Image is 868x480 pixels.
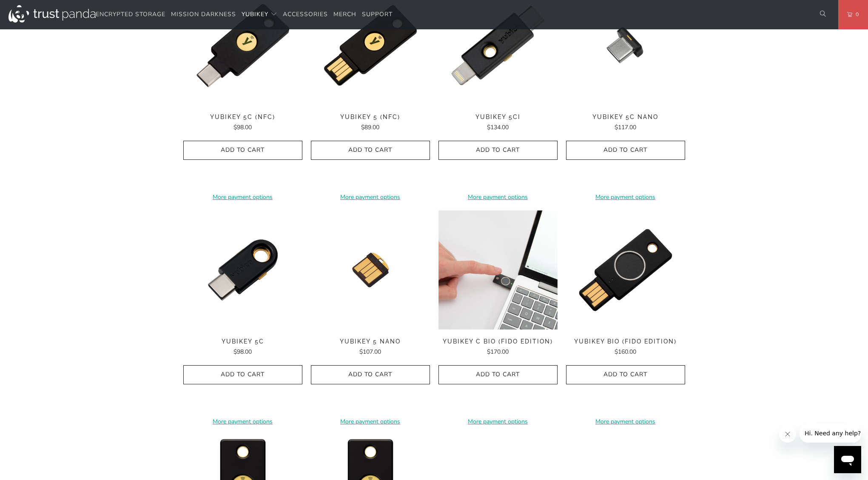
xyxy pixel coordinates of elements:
[566,114,685,121] span: YubiKey 5C Nano
[566,417,685,426] a: More payment options
[311,365,430,384] button: Add to Cart
[566,141,685,160] button: Add to Cart
[192,371,293,378] span: Add to Cart
[438,114,558,121] span: YubiKey 5Ci
[183,114,302,121] span: YubiKey 5C (NFC)
[311,338,430,345] span: YubiKey 5 Nano
[438,210,558,329] a: YubiKey C Bio (FIDO Edition) - Trust Panda YubiKey C Bio (FIDO Edition) - Trust Panda
[362,5,393,25] a: Support
[361,123,379,131] span: $89.00
[242,10,268,18] span: YubiKey
[487,123,509,131] span: $134.00
[311,338,430,357] a: YubiKey 5 Nano $107.00
[852,10,859,19] span: 0
[183,114,302,132] a: YubiKey 5C (NFC) $98.00
[566,338,685,345] span: YubiKey Bio (FIDO Edition)
[333,10,356,18] span: Merch
[311,141,430,160] button: Add to Cart
[320,371,421,378] span: Add to Cart
[615,348,636,356] span: $160.00
[362,10,393,18] span: Support
[183,338,302,357] a: YubiKey 5C $98.00
[447,371,549,378] span: Add to Cart
[447,147,549,154] span: Add to Cart
[183,365,302,384] button: Add to Cart
[311,114,430,132] a: YubiKey 5 (NFC) $89.00
[615,123,636,131] span: $117.00
[96,5,393,25] nav: Translation missing: en.navigation.header.main_nav
[359,348,381,356] span: $107.00
[171,10,236,18] span: Mission Darkness
[438,417,558,426] a: More payment options
[438,193,558,202] a: More payment options
[487,348,509,356] span: $170.00
[333,5,356,25] a: Merch
[438,114,558,132] a: YubiKey 5Ci $134.00
[311,210,430,329] a: YubiKey 5 Nano - Trust Panda YubiKey 5 Nano - Trust Panda
[566,210,685,329] img: YubiKey Bio (FIDO Edition) - Trust Panda
[96,5,165,25] a: Encrypted Storage
[9,5,96,23] img: Trust Panda Australia
[171,5,236,25] a: Mission Darkness
[438,141,558,160] button: Add to Cart
[192,147,293,154] span: Add to Cart
[183,338,302,345] span: YubiKey 5C
[311,210,430,329] img: YubiKey 5 Nano - Trust Panda
[311,417,430,426] a: More payment options
[96,10,165,18] span: Encrypted Storage
[779,426,796,443] iframe: Close message
[183,417,302,426] a: More payment options
[566,210,685,329] a: YubiKey Bio (FIDO Edition) - Trust Panda YubiKey Bio (FIDO Edition) - Trust Panda
[320,147,421,154] span: Add to Cart
[438,338,558,345] span: YubiKey C Bio (FIDO Edition)
[311,193,430,202] a: More payment options
[233,348,252,356] span: $98.00
[283,10,328,18] span: Accessories
[183,210,302,329] a: YubiKey 5C - Trust Panda YubiKey 5C - Trust Panda
[834,446,861,473] iframe: Button to launch messaging window
[575,371,676,378] span: Add to Cart
[183,193,302,202] a: More payment options
[438,210,558,329] img: YubiKey C Bio (FIDO Edition) - Trust Panda
[566,114,685,132] a: YubiKey 5C Nano $117.00
[311,114,430,121] span: YubiKey 5 (NFC)
[283,5,328,25] a: Accessories
[566,338,685,357] a: YubiKey Bio (FIDO Edition) $160.00
[438,365,558,384] button: Add to Cart
[566,365,685,384] button: Add to Cart
[242,5,277,25] summary: YubiKey
[566,193,685,202] a: More payment options
[800,424,861,443] iframe: Message from company
[233,123,252,131] span: $98.00
[183,141,302,160] button: Add to Cart
[438,338,558,357] a: YubiKey C Bio (FIDO Edition) $170.00
[183,210,302,329] img: YubiKey 5C - Trust Panda
[575,147,676,154] span: Add to Cart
